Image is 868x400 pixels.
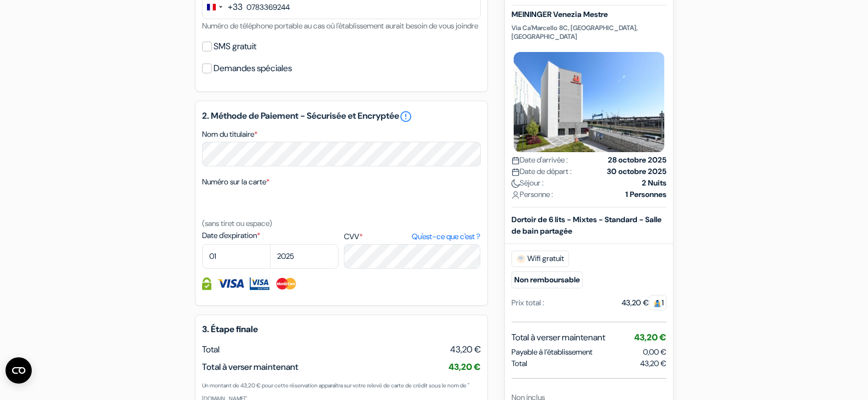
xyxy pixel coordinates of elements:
h5: MEININGER Venezia Mestre [511,10,666,20]
img: calendar.svg [511,156,520,165]
h5: 2. Méthode de Paiement - Sécurisée et Encryptée [202,110,481,123]
div: Prix total : [511,297,544,309]
span: 43,20 € [634,332,666,343]
small: Non remboursable [511,271,583,288]
img: calendar.svg [511,168,520,176]
label: Date d'expiration [202,230,338,241]
span: Wifi gratuit [511,251,569,267]
img: Visa Electron [250,277,269,290]
img: Information de carte de crédit entièrement encryptée et sécurisée [202,277,211,290]
div: 43,20 € [622,297,666,309]
span: Date de départ : [511,166,572,177]
small: Numéro de téléphone portable au cas où l'établissement aurait besoin de vous joindre [202,21,478,31]
img: guest.svg [653,299,662,308]
img: free_wifi.svg [516,254,525,263]
span: Total [511,358,527,369]
img: user_icon.svg [511,191,520,199]
span: 0,00 € [643,347,666,357]
div: +33 [228,1,243,14]
span: Séjour : [511,177,544,189]
p: Via Ca'Marcello 8C, [GEOGRAPHIC_DATA], [GEOGRAPHIC_DATA] [511,24,666,41]
b: Dortoir de 6 lits - Mixtes - Standard - Salle de bain partagée [511,215,662,236]
h5: 3. Étape finale [202,324,481,334]
a: Qu'est-ce que c'est ? [412,231,480,242]
span: Personne : [511,189,553,200]
small: (sans tiret ou espace) [202,218,272,228]
span: 1 [649,295,666,310]
strong: 30 octobre 2025 [607,166,666,177]
strong: 28 octobre 2025 [608,154,666,166]
img: Master Card [275,277,297,290]
a: error_outline [399,110,412,123]
span: Total à verser maintenant [202,361,298,373]
label: Demandes spéciales [214,61,292,76]
label: Nom du titulaire [202,129,257,140]
span: Date d'arrivée : [511,154,568,166]
img: Visa [217,277,244,290]
label: CVV [344,231,480,242]
span: 43,20 € [449,361,481,373]
span: 43,20 € [450,343,481,356]
strong: 2 Nuits [642,177,666,189]
label: SMS gratuit [214,39,256,54]
img: moon.svg [511,179,520,188]
span: 43,20 € [640,358,666,369]
strong: 1 Personnes [625,189,666,200]
span: Total à verser maintenant [511,331,605,344]
label: Numéro sur la carte [202,176,269,188]
span: Payable à l’établissement [511,346,593,358]
button: Ouvrir le widget CMP [5,357,32,384]
span: Total [202,344,220,355]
